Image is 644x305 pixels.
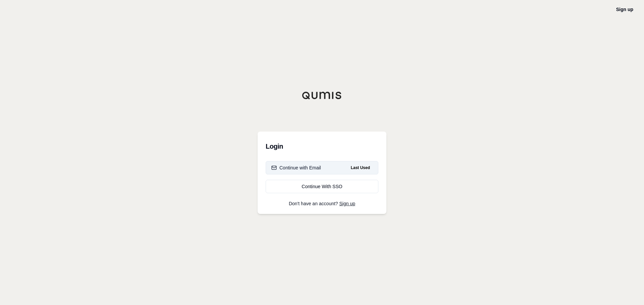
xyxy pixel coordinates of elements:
[271,183,373,190] div: Continue With SSO
[266,161,378,174] button: Continue with EmailLast Used
[339,201,355,206] a: Sign up
[616,7,633,12] a: Sign up
[266,140,378,153] h3: Login
[271,164,321,171] div: Continue with Email
[266,201,378,206] p: Don't have an account?
[348,164,373,172] span: Last Used
[302,91,342,99] img: Qumis
[266,180,378,193] a: Continue With SSO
